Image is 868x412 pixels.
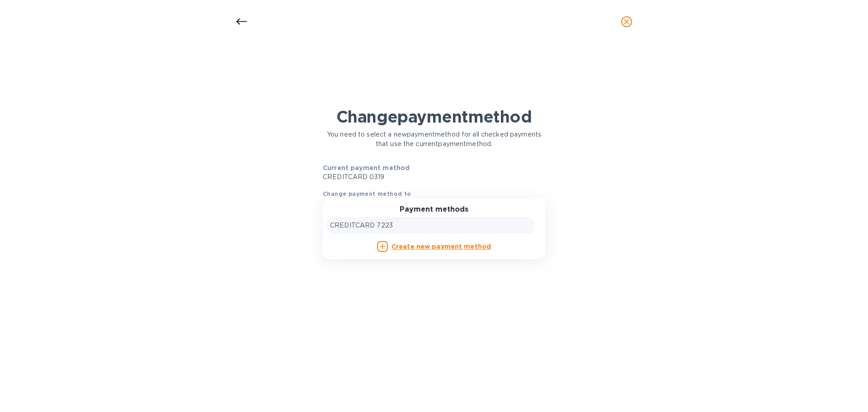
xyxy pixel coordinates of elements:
[323,130,545,149] p: You need to select a new payment method for all checked payments that use the current payment met...
[323,172,545,182] p: CREDITCARD 0319
[392,243,491,250] b: Create new payment method
[400,205,468,214] h3: Payment methods
[323,190,411,197] b: Change payment method to
[330,221,393,230] p: CREDITCARD 7223
[616,11,637,33] button: close
[323,200,400,209] p: Select payment method
[336,107,532,126] h1: Change payment method
[323,164,410,171] b: Current payment method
